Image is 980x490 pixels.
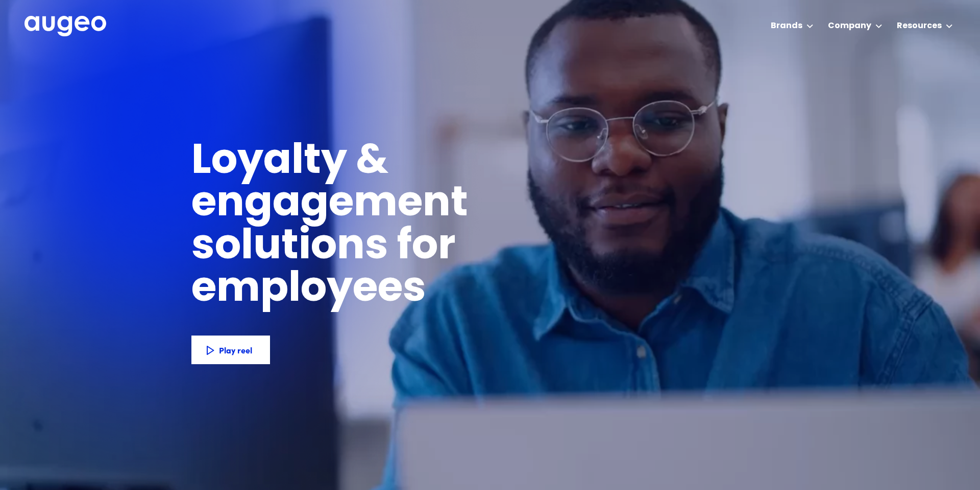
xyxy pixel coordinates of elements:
[191,336,270,364] a: Play reel
[828,20,871,32] div: Company
[771,20,802,32] div: Brands
[191,269,444,311] h1: employees
[191,141,632,269] h1: Loyalty & engagement solutions for
[897,20,942,32] div: Resources
[24,16,106,37] img: Augeo's full logo in white.
[24,16,106,37] a: home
